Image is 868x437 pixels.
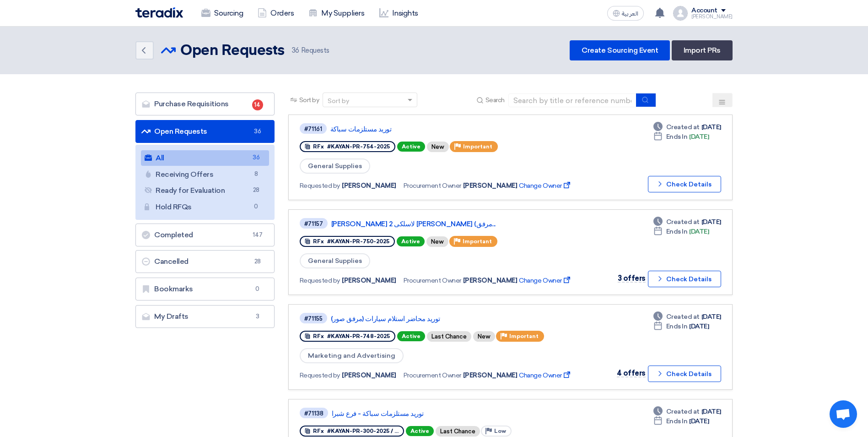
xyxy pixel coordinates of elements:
[252,230,263,240] span: 147
[607,6,644,21] button: العربية
[666,122,700,132] span: Created at
[666,217,700,227] span: Created at
[648,176,721,192] button: Check Details
[653,312,721,322] div: [DATE]
[194,3,250,23] a: Sourcing
[622,11,638,17] span: العربية
[252,99,263,110] span: 14
[653,122,721,132] div: [DATE]
[653,407,721,416] div: [DATE]
[332,410,561,418] a: توريد مستلزمات سباكة - فرع شبرا
[342,276,396,285] span: [PERSON_NAME]
[648,271,721,287] button: Check Details
[135,93,275,115] a: Purchase Requisitions14
[463,238,492,245] span: Important
[485,95,505,105] span: Search
[313,238,324,245] span: RFx
[570,40,670,60] a: Create Sourcing Event
[300,181,340,191] span: Requested by
[300,158,370,174] span: General Supplies
[342,181,396,191] span: [PERSON_NAME]
[135,278,275,300] a: Bookmarks0
[180,42,285,60] h2: Open Requests
[141,167,269,182] a: Receiving Offers
[653,322,709,331] div: [DATE]
[653,132,709,142] div: [DATE]
[494,428,506,434] span: Low
[463,276,518,285] span: [PERSON_NAME]
[404,181,461,191] span: Procurement Owner
[519,371,571,380] span: Change Owner
[427,331,471,342] div: Last Chance
[397,142,425,152] span: Active
[666,227,688,236] span: Ends In
[292,46,299,55] span: 36
[673,6,688,21] img: profile_test.png
[292,45,329,56] span: Requests
[666,312,700,322] span: Created at
[404,371,461,380] span: Procurement Owner
[672,40,733,60] a: Import PRs
[300,371,340,380] span: Requested by
[141,199,269,215] a: Hold RFQs
[141,183,269,198] a: Ready for Evaluation
[135,224,275,246] a: Completed147
[427,142,449,152] div: New
[313,333,324,339] span: RFx
[300,253,370,268] span: General Supplies
[519,181,571,191] span: Change Owner
[252,127,263,136] span: 36
[618,274,646,283] span: 3 offers
[328,96,349,106] div: Sort by
[426,236,448,247] div: New
[304,221,323,227] div: #71157
[300,348,404,363] span: Marketing and Advertising
[342,371,396,380] span: [PERSON_NAME]
[250,3,301,23] a: Orders
[331,315,560,323] a: توريد محاضر استلام سيارات (مرفق صور)
[327,143,390,150] span: #KAYAN-PR-754-2025
[463,143,492,150] span: Important
[436,426,480,437] div: Last Chance
[251,186,262,195] span: 28
[327,428,399,434] span: #KAYAN-PR-300-2025 / ...
[304,126,322,132] div: #71161
[666,322,688,331] span: Ends In
[135,305,275,328] a: My Drafts3
[653,416,709,426] div: [DATE]
[135,120,275,143] a: Open Requests36
[508,93,636,107] input: Search by title or reference number
[463,371,518,380] span: [PERSON_NAME]
[252,284,263,294] span: 0
[653,217,721,227] div: [DATE]
[331,220,560,228] a: [PERSON_NAME] لاسلكى 2 [PERSON_NAME] (مرفق...
[313,143,324,150] span: RFx
[251,202,262,212] span: 0
[141,150,269,166] a: All
[473,331,495,342] div: New
[463,181,518,191] span: [PERSON_NAME]
[251,169,262,179] span: 8
[252,257,263,266] span: 28
[135,7,183,18] img: Teradix logo
[304,410,323,416] div: #71138
[406,426,434,436] span: Active
[397,331,425,341] span: Active
[135,250,275,273] a: Cancelled28
[404,276,461,285] span: Procurement Owner
[252,312,263,321] span: 3
[300,276,340,285] span: Requested by
[617,369,646,377] span: 4 offers
[648,366,721,382] button: Check Details
[299,95,319,105] span: Sort by
[313,428,324,434] span: RFx
[666,407,700,416] span: Created at
[653,227,709,236] div: [DATE]
[327,333,390,339] span: #KAYAN-PR-748-2025
[666,132,688,142] span: Ends In
[691,14,733,19] div: [PERSON_NAME]
[330,125,559,133] a: توريد مستلزمات سباكة
[830,400,857,428] a: Open chat
[327,238,389,245] span: #KAYAN-PR-750-2025
[397,236,425,246] span: Active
